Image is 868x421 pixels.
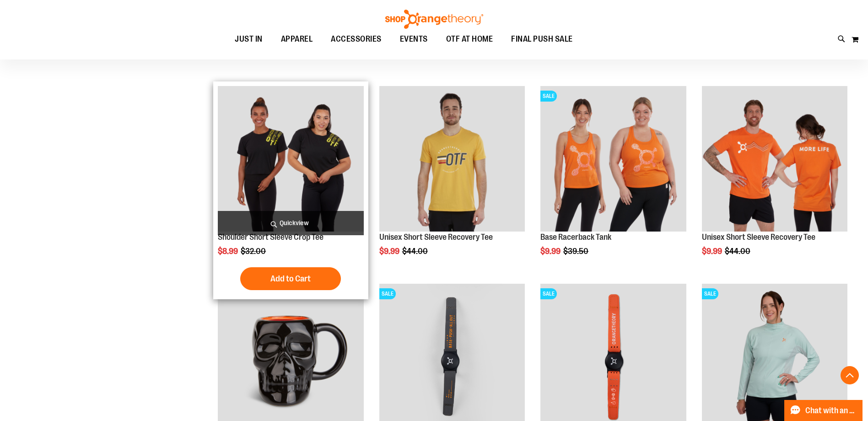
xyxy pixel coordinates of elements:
a: Product image for Base Racerback TankSALE [540,86,686,233]
a: Unisex Short Sleeve Recovery Tee [379,232,493,242]
img: Product image for Unisex Short Sleeve Recovery Tee [379,86,525,232]
a: Product image for Shoulder Short Sleeve Crop Tee [218,86,363,233]
span: $44.00 [402,247,429,256]
span: $9.99 [540,247,562,256]
span: APPAREL [281,29,313,49]
span: Chat with an Expert [805,406,857,415]
span: SALE [540,288,557,299]
img: Shop Orangetheory [384,10,485,29]
div: product [213,81,368,299]
button: Chat with an Expert [784,400,863,421]
span: $44.00 [725,247,752,256]
span: $9.99 [702,247,723,256]
button: Back To Top [841,366,859,384]
span: $39.50 [563,247,590,256]
div: product [536,81,690,279]
a: Base Racerback Tank [540,232,611,242]
span: $32.00 [241,247,267,256]
img: Product image for Unisex Short Sleeve Recovery Tee [702,86,847,232]
div: product [697,81,852,279]
span: FINAL PUSH SALE [511,29,573,49]
span: JUST IN [235,29,263,49]
a: Product image for Unisex Short Sleeve Recovery Tee [702,86,847,233]
a: Quickview [218,211,363,235]
span: EVENTS [400,29,428,49]
span: $9.99 [379,247,401,256]
button: Add to Cart [240,267,341,290]
a: Unisex Short Sleeve Recovery Tee [702,232,815,242]
span: SALE [702,288,718,299]
img: Product image for Shoulder Short Sleeve Crop Tee [218,86,363,232]
span: OTF AT HOME [446,29,493,49]
span: $8.99 [218,247,239,256]
span: Add to Cart [270,274,311,284]
img: Product image for Base Racerback Tank [540,86,686,232]
a: Shoulder Short Sleeve Crop Tee [218,232,323,242]
a: Product image for Unisex Short Sleeve Recovery Tee [379,86,525,233]
span: ACCESSORIES [331,29,382,49]
div: product [375,81,529,279]
span: SALE [379,288,396,299]
span: SALE [540,91,557,102]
